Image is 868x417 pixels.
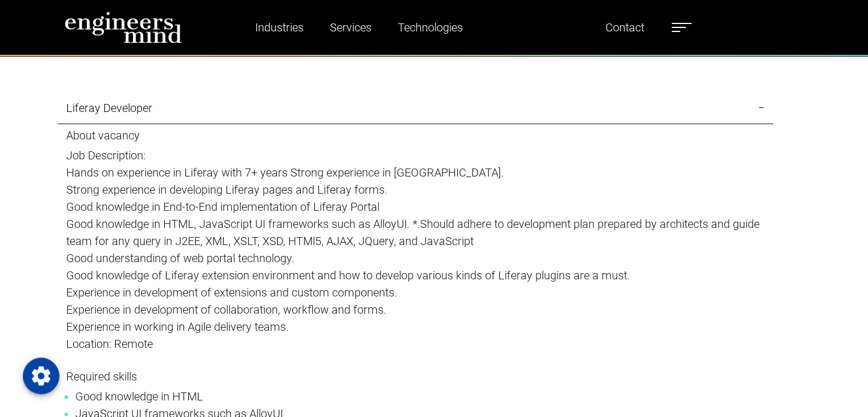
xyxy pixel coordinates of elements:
p: Location: Remote [66,335,765,352]
p: Strong experience in developing Liferay pages and Liferay forms. [66,181,765,198]
img: logo [64,11,182,43]
p: Experience in working in Agile delivery teams. [66,318,765,335]
p: Good understanding of web portal technology. [66,250,765,267]
h5: Required skills [66,370,765,383]
p: Job Description: [66,147,765,164]
p: Good knowledge in End-to-End implementation of Liferay Portal [66,198,765,215]
a: Technologies [393,14,467,41]
h5: About vacancy [66,129,765,142]
a: Industries [251,14,308,41]
p: Good knowledge in HTML, JavaScript UI frameworks such as AlloyUI. *.Should adhere to development ... [66,215,765,250]
p: Experience in development of extensions and custom components. [66,284,765,301]
p: Experience in development of collaboration, workflow and forms. [66,301,765,318]
a: Services [325,14,376,41]
p: Hands on experience in Liferay with 7+ years Strong experience in [GEOGRAPHIC_DATA]. [66,164,765,181]
li: Good knowledge in HTML [75,388,756,405]
a: Liferay Developer [58,93,773,124]
p: Good knowledge of Liferay extension environment and how to develop various kinds of Liferay plugi... [66,267,765,284]
a: Contact [601,14,649,41]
